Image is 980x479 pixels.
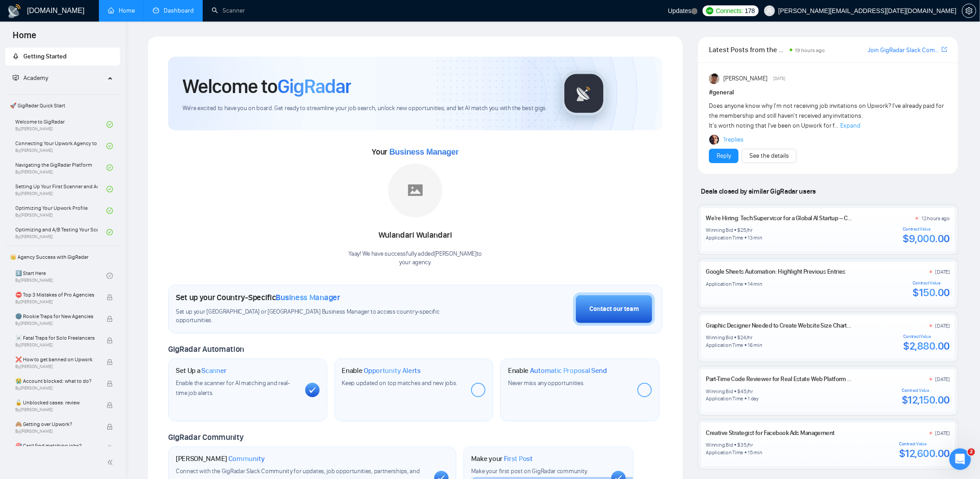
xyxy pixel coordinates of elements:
span: check-circle [107,121,113,128]
h1: Welcome to [183,74,351,98]
span: By [PERSON_NAME] [15,342,98,348]
div: Contract Value [904,334,950,339]
span: Academy [23,74,48,82]
span: lock [107,316,113,322]
span: We're excited to have you on board. Get ready to streamline your job search, unlock new opportuni... [183,104,547,113]
div: 1 day [748,395,759,402]
div: 13 min [748,234,763,241]
span: check-circle [107,229,113,235]
button: See the details [742,149,797,163]
div: [DATE] [935,322,950,329]
div: Contract Value [899,441,950,447]
h1: Make your [471,454,533,463]
span: ❌ How to get banned on Upwork [15,355,98,364]
h1: Enable [342,366,421,375]
div: 35 [741,441,747,448]
h1: Set Up a [176,366,227,375]
div: [DATE] [935,268,950,275]
h1: Enable [508,366,607,375]
h1: Set up your Country-Specific [176,293,340,302]
div: /hr [746,334,753,341]
button: Contact our team [573,293,655,326]
span: 2 [968,448,975,456]
div: [DATE] [935,376,950,383]
span: Does anyone know why I'm not receiving job invitations on Upwork? I've already paid for the membe... [709,102,944,129]
a: We’re Hiring: Tech Supervisor for a Global AI Startup – CampiX [706,214,864,222]
a: Graphic Designer Needed to Create Website Size Chart for Women's Dress Brand [706,322,913,329]
span: ⛔ Top 3 Mistakes of Pro Agencies [15,290,98,299]
span: check-circle [107,208,113,214]
div: $ [738,334,741,341]
span: fund-projection-screen [13,75,19,81]
a: Join GigRadar Slack Community [868,45,940,55]
span: By [PERSON_NAME] [15,364,98,369]
span: lock [107,445,113,452]
span: Business Manager [389,147,459,156]
a: Optimizing and A/B Testing Your Scanner for Better ResultsBy[PERSON_NAME] [15,222,107,242]
div: /hr [747,441,753,448]
a: Navigating the GigRadar PlatformBy[PERSON_NAME] [15,158,107,177]
button: setting [962,4,976,18]
a: Part-Time Code Reviewer for Real Estate Web Platform (Next.js + Strapi) [706,375,889,383]
span: Community [228,454,265,463]
a: Setting Up Your First Scanner and Auto-BidderBy[PERSON_NAME] [15,179,107,199]
span: 19 hours ago [795,47,825,53]
div: Application Time [706,395,743,402]
div: Winning Bid [706,334,733,341]
span: Scanner [201,366,227,375]
a: Connecting Your Upwork Agency to GigRadarBy[PERSON_NAME] [15,136,107,156]
span: check-circle [107,164,113,171]
div: 24 [741,334,747,341]
a: 1replies [724,135,744,144]
div: 14 min [748,280,763,288]
div: $12,600.00 [899,447,950,460]
div: Application Time [706,280,743,288]
span: Set up your [GEOGRAPHIC_DATA] or [GEOGRAPHIC_DATA] Business Manager to access country-specific op... [176,308,463,325]
div: 45 [741,388,747,395]
span: By [PERSON_NAME] [15,299,98,305]
span: 🚀 GigRadar Quick Start [6,97,119,115]
span: [DATE] [773,75,785,83]
span: Make your first post on GigRadar community. [471,467,588,475]
h1: # general [709,88,947,98]
div: Application Time [706,342,743,349]
span: By [PERSON_NAME] [15,386,98,391]
span: Updates [668,7,691,14]
span: By [PERSON_NAME] [15,429,98,434]
span: 🌚 Rookie Traps for New Agencies [15,312,98,321]
span: lock [107,337,113,344]
div: /hr [746,226,753,234]
li: Getting Started [5,48,120,66]
div: Application Time [706,449,743,456]
span: Expand [841,122,861,129]
span: Opportunity Alerts [364,366,421,375]
span: [PERSON_NAME] [724,74,768,84]
span: Enable the scanner for AI matching and real-time job alerts. [176,379,290,397]
div: Contract Value [913,280,950,286]
span: Academy [13,74,48,82]
a: Google Sheets Automation: Highlight Previous Entries [706,268,846,275]
a: See the details [749,151,789,161]
span: Automatic Proposal Send [530,366,607,375]
span: GigRadar Community [168,432,244,442]
span: First Post [504,454,533,463]
span: GigRadar Automation [168,344,244,354]
div: $12,150.00 [902,393,950,407]
span: 🎯 Can't find matching jobs? [15,441,98,450]
span: By [PERSON_NAME] [15,321,98,326]
div: $2,880.00 [904,339,950,353]
a: Creative Strategist for Facebook Ads Management [706,429,835,437]
span: ☠️ Fatal Traps for Solo Freelancers [15,333,98,342]
div: Winning Bid [706,226,733,234]
span: lock [107,424,113,430]
a: Optimizing Your Upwork ProfileBy[PERSON_NAME] [15,201,107,221]
div: 25 [741,226,747,234]
span: lock [107,402,113,408]
span: lock [107,359,113,365]
a: homeHome [108,7,135,14]
span: setting [962,7,976,14]
img: upwork-logo.png [706,7,713,14]
div: Winning Bid [706,388,733,395]
div: 12 hours ago [922,215,950,222]
span: 178 [745,6,755,16]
